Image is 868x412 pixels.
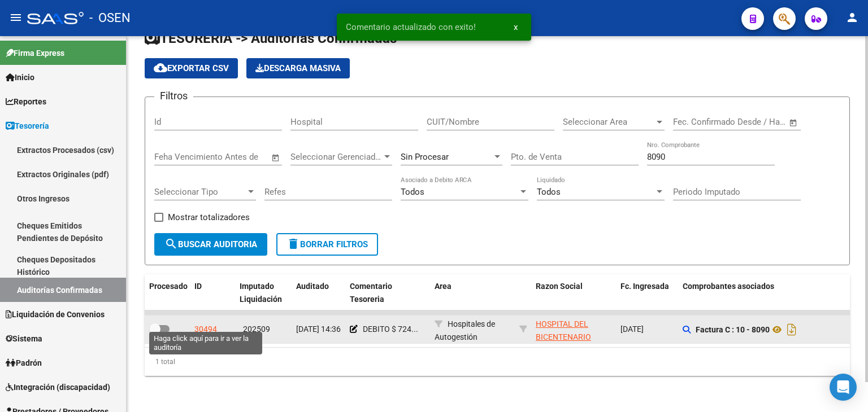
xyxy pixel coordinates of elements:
span: Liquidación de Convenios [6,308,105,321]
div: Open Intercom Messenger [830,374,857,401]
datatable-header-cell: Imputado Liquidación [235,274,292,312]
app-download-masive: Descarga masiva de comprobantes (adjuntos) [246,58,350,78]
span: Fc. Ingresada [620,282,669,291]
button: Descarga Masiva [246,58,350,78]
span: [DATE] 14:36 [296,325,341,334]
datatable-header-cell: Fc. Ingresada [616,274,678,312]
datatable-header-cell: Area [430,274,515,312]
span: Comprobantes asociados [683,282,774,291]
span: Imputado Liquidación [240,282,282,304]
strong: Factura C : 10 - 8090 [696,325,770,334]
span: [DATE] [620,325,644,334]
mat-icon: menu [9,11,23,24]
mat-icon: person [845,11,859,24]
button: Borrar Filtros [276,233,378,256]
span: HOSPITAL DEL BICENTENARIO [PERSON_NAME] [536,319,596,354]
span: Todos [537,187,561,197]
span: Borrar Filtros [287,239,368,249]
datatable-header-cell: Comprobantes asociados [678,274,848,312]
div: 1 total [145,348,850,376]
button: Buscar Auditoria [154,233,267,256]
span: Reportes [6,95,46,108]
span: Comentario actualizado con exito! [346,21,476,33]
span: - OSEN [89,6,131,30]
span: Padrón [6,357,42,369]
datatable-header-cell: Comentario Tesoreria [345,274,430,312]
datatable-header-cell: Auditado [292,274,345,312]
span: Auditado [296,282,329,291]
div: 30494 [194,323,217,336]
div: - 30716862840 [536,318,611,341]
span: Integración (discapacidad) [6,381,110,393]
button: Open calendar [787,116,800,129]
span: Sistema [6,332,42,345]
span: Inicio [6,71,34,84]
datatable-header-cell: Razon Social [531,274,616,312]
span: Todos [401,187,424,197]
span: Area [435,282,452,291]
span: Seleccionar Gerenciador [290,152,382,162]
span: Sin Procesar [401,152,449,162]
span: Mostrar totalizadores [168,211,250,224]
span: ID [194,282,202,291]
span: Tesorería [6,120,49,132]
h3: Filtros [154,88,193,104]
button: x [505,17,527,37]
span: Hospitales de Autogestión [435,319,495,341]
span: Exportar CSV [154,63,229,73]
span: Seleccionar Area [563,117,654,127]
datatable-header-cell: Procesado [145,274,190,312]
mat-icon: delete [287,237,300,251]
span: Firma Express [6,47,64,59]
span: 202509 [243,325,270,334]
span: x [514,22,518,32]
input: Fecha inicio [673,117,719,127]
span: TESORERIA -> Auditorías Confirmadas [145,30,397,46]
span: Razon Social [536,282,583,291]
span: Seleccionar Tipo [154,187,246,197]
span: Buscar Auditoria [164,239,257,249]
span: DEBITO $ 724... [363,325,418,334]
i: Descargar documento [784,321,799,339]
span: Descarga Masiva [255,63,341,73]
span: Procesado [149,282,188,291]
button: Exportar CSV [145,58,238,78]
button: Open calendar [270,151,283,164]
span: Comentario Tesoreria [350,282,392,304]
input: Fecha fin [729,117,784,127]
mat-icon: search [164,237,178,251]
datatable-header-cell: ID [190,274,235,312]
mat-icon: cloud_download [154,61,167,74]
